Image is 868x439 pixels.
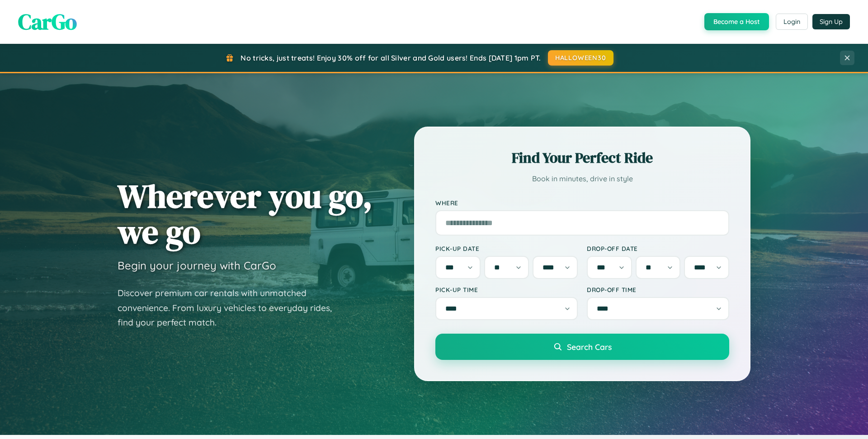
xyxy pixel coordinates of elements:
[812,14,850,29] button: Sign Up
[587,286,729,293] label: Drop-off Time
[118,286,344,330] p: Discover premium car rentals with unmatched convenience. From luxury vehicles to everyday rides, ...
[241,53,541,62] span: No tricks, just treats! Enjoy 30% off for all Silver and Gold users! Ends [DATE] 1pm PT.
[704,13,769,30] button: Become a Host
[435,245,578,252] label: Pick-up Date
[118,259,276,272] h3: Begin your journey with CarGo
[435,172,729,185] p: Book in minutes, drive in style
[118,178,373,250] h1: Wherever you go, we go
[435,148,729,168] h2: Find Your Perfect Ride
[435,334,729,360] button: Search Cars
[776,14,808,30] button: Login
[435,286,578,293] label: Pick-up Time
[587,245,729,252] label: Drop-off Date
[567,342,612,352] span: Search Cars
[548,50,613,66] button: HALLOWEEN30
[435,199,729,207] label: Where
[18,7,77,37] span: CarGo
